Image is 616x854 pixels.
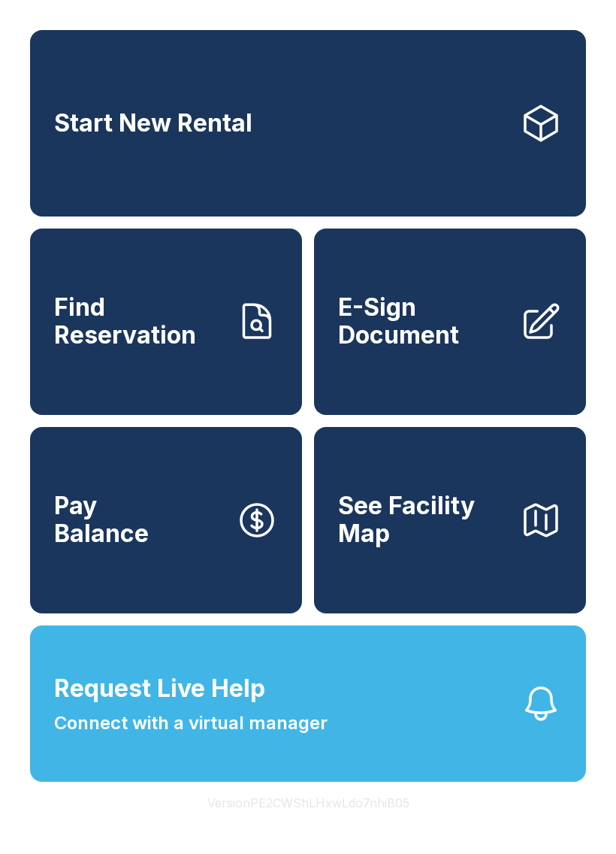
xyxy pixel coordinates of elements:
span: Find Reservation [54,294,224,349]
span: Connect with a virtual manager [54,710,328,737]
span: E-Sign Document [338,294,508,349]
a: Find Reservation [30,229,302,415]
a: Start New Rental [30,30,586,217]
button: Request Live HelpConnect with a virtual manager [30,625,586,782]
span: Start New Rental [54,110,252,138]
a: E-Sign Document [314,229,586,415]
span: Request Live Help [54,671,265,707]
span: Pay Balance [54,492,149,547]
span: See Facility Map [338,492,508,547]
a: PayBalance [30,427,302,613]
button: See Facility Map [314,427,586,613]
button: VersionPE2CWShLHxwLdo7nhiB05 [195,782,421,824]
